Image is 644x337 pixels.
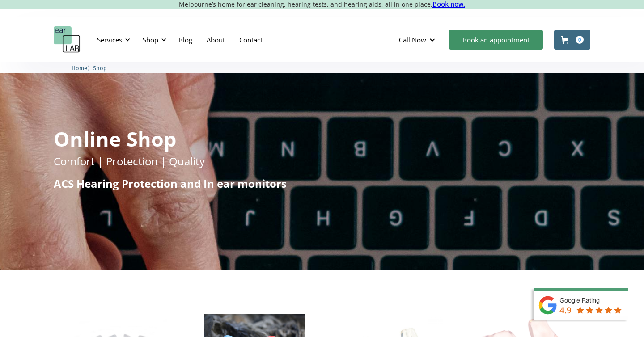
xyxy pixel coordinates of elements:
span: Shop [93,65,107,72]
div: Call Now [392,26,445,53]
div: Call Now [399,35,426,44]
div: Shop [143,35,158,44]
a: Open cart [554,30,590,50]
a: Book an appointment [449,30,543,50]
h1: Online Shop [54,129,176,149]
span: Home [72,65,87,72]
div: 0 [576,36,584,44]
a: home [54,26,80,53]
a: Blog [171,27,199,53]
div: Shop [137,26,169,53]
li: 〉 [72,63,93,73]
a: Home [72,63,87,72]
strong: ACS Hearing Protection and In ear monitors [54,176,287,191]
a: Contact [232,27,270,53]
p: Comfort | Protection | Quality [54,153,205,169]
a: Shop [93,63,107,72]
a: About [199,27,232,53]
div: Services [97,35,122,44]
div: Services [92,26,133,53]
